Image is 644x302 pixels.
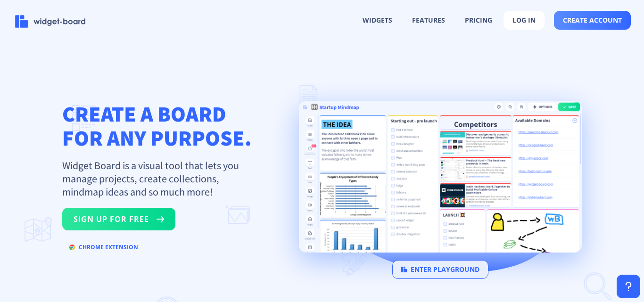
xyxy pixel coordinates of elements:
button: widgets [354,11,401,29]
button: chrome extension [62,240,145,255]
button: enter playground [392,260,488,279]
a: chrome extension [62,245,145,254]
span: create account [563,16,622,24]
button: features [404,11,454,29]
button: sign up for free [62,208,175,230]
button: create account [554,11,631,30]
img: logo.svg [401,267,407,272]
h1: CREATE A BOARD FOR ANY PURPOSE. [62,102,252,150]
p: Widget Board is a visual tool that lets you manage projects, create collections, mindmap ideas an... [62,159,251,198]
img: logo-name.svg [15,15,86,28]
button: pricing [456,11,501,29]
img: chrome.svg [69,245,75,250]
button: log in [504,11,545,30]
